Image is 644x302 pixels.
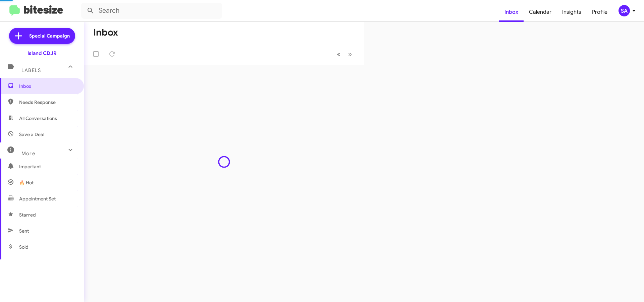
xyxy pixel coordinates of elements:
[587,2,613,22] a: Profile
[29,33,70,39] span: Special Campaign
[19,195,56,202] span: Appointment Set
[19,83,76,89] span: Inbox
[81,3,222,19] input: Search
[348,50,352,58] span: »
[19,228,29,234] span: Sent
[333,47,356,61] nav: Page navigation example
[619,5,630,16] div: SA
[557,2,587,22] a: Insights
[28,50,57,57] div: Island CDJR
[337,50,340,58] span: «
[93,27,118,38] h1: Inbox
[19,212,36,218] span: Starred
[333,47,344,61] button: Previous
[21,150,35,157] span: More
[9,28,75,44] a: Special Campaign
[19,131,44,138] span: Save a Deal
[19,163,76,170] span: Important
[524,2,557,22] a: Calendar
[21,67,41,73] span: Labels
[19,244,29,250] span: Sold
[613,5,637,16] button: SA
[499,2,524,22] a: Inbox
[19,179,34,186] span: 🔥 Hot
[19,115,57,122] span: All Conversations
[19,99,76,106] span: Needs Response
[344,47,356,61] button: Next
